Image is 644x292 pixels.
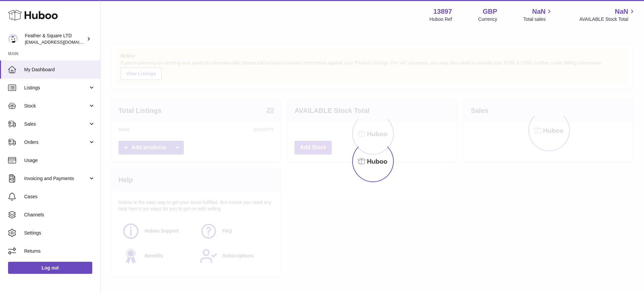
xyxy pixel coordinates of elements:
div: Huboo Ref [430,16,452,23]
span: Sales [24,121,88,127]
span: Cases [24,194,95,200]
strong: GBP [483,7,497,16]
span: Invoicing and Payments [24,175,88,182]
a: NaN Total sales [523,7,553,23]
a: NaN AVAILABLE Stock Total [579,7,636,23]
span: AVAILABLE Stock Total [579,16,636,23]
span: [EMAIL_ADDRESS][DOMAIN_NAME] [25,39,99,45]
a: Log out [8,262,92,274]
div: Currency [478,16,497,23]
span: My Dashboard [24,67,95,73]
span: Returns [24,248,95,254]
span: Usage [24,157,95,164]
img: feathernsquare@gmail.com [8,34,18,44]
span: NaN [532,7,545,16]
span: Total sales [523,16,553,23]
span: NaN [615,7,628,16]
span: Settings [24,230,95,236]
span: Orders [24,139,88,145]
strong: 13897 [433,7,452,16]
span: Listings [24,85,88,91]
span: Stock [24,103,88,109]
div: Feather & Square LTD [25,33,85,45]
span: Channels [24,212,95,218]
